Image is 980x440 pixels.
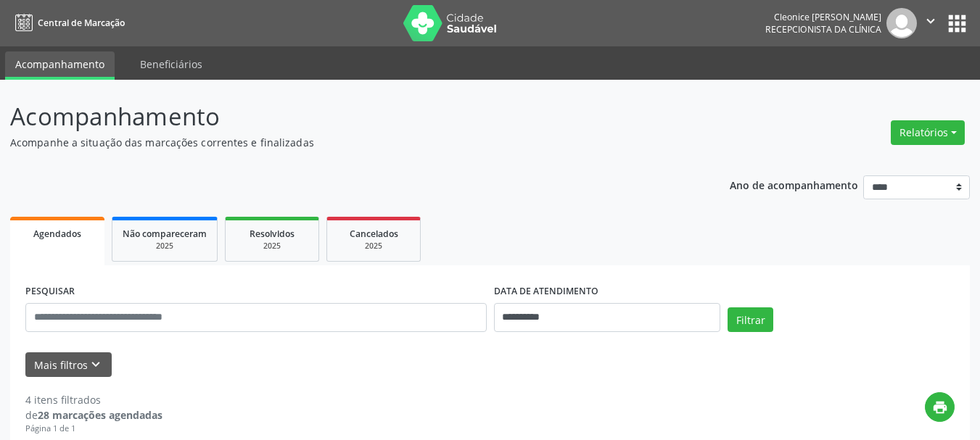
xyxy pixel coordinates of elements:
div: Página 1 de 1 [25,423,162,435]
strong: 28 marcações agendadas [38,408,162,422]
a: Central de Marcação [10,11,125,35]
p: Ano de acompanhamento [730,175,858,194]
button: Relatórios [891,120,965,145]
i: print [932,399,948,415]
span: Não compareceram [123,228,207,240]
i: keyboard_arrow_down [88,357,104,373]
div: Cleonice [PERSON_NAME] [765,11,881,23]
a: Acompanhamento [5,51,115,80]
button: apps [944,11,970,36]
span: Central de Marcação [38,17,125,29]
span: Recepcionista da clínica [765,23,881,36]
label: DATA DE ATENDIMENTO [494,281,598,303]
i:  [923,13,939,29]
div: 2025 [337,241,410,252]
span: Cancelados [350,228,398,240]
div: de [25,407,162,423]
p: Acompanhamento [10,99,682,135]
label: PESQUISAR [25,281,75,303]
a: Beneficiários [130,51,213,77]
span: Agendados [33,228,81,240]
button:  [917,8,944,38]
button: Mais filtroskeyboard_arrow_down [25,352,112,378]
button: print [925,392,955,422]
div: 2025 [236,241,308,252]
div: 2025 [123,241,207,252]
div: 4 itens filtrados [25,392,162,407]
span: Resolvidos [250,228,295,240]
button: Filtrar [728,307,773,332]
p: Acompanhe a situação das marcações correntes e finalizadas [10,135,682,150]
img: img [886,8,917,38]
